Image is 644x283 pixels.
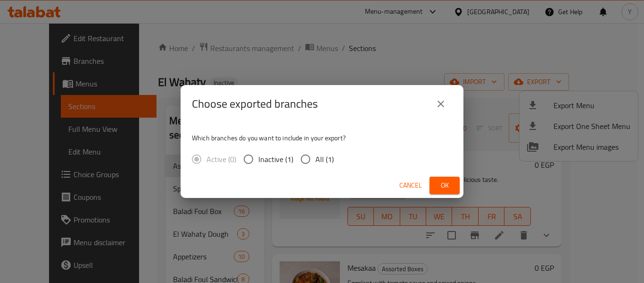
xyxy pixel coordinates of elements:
[258,154,293,165] span: Inactive (1)
[206,154,236,165] span: Active (0)
[315,154,334,165] span: All (1)
[399,180,422,191] span: Cancel
[192,96,318,111] h2: Choose exported branches
[429,177,460,194] button: Ok
[429,93,452,115] button: close
[192,133,452,143] p: Which branches do you want to include in your export?
[437,180,452,191] span: Ok
[396,177,426,194] button: Cancel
